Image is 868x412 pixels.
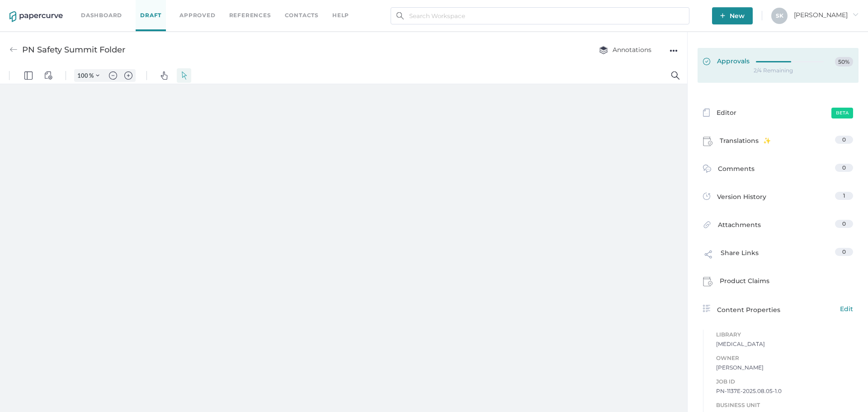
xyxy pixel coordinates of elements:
[9,11,63,22] img: papercurve-logo-colour.7244d18c.svg
[41,1,56,15] button: View Controls
[332,10,349,20] div: help
[177,1,191,15] button: Select
[703,276,853,289] a: Product Claims
[720,7,745,24] span: New
[9,46,18,54] img: back-arrow-grey.72011ae3.svg
[716,340,853,349] span: [MEDICAL_DATA]
[718,164,755,178] span: Comments
[179,10,215,20] a: Approved
[703,109,710,117] img: template-icon-grey.e69f4ded.svg
[124,4,132,12] img: default-plus.svg
[703,193,710,202] img: versions-icon.ee5af6b0.svg
[96,6,99,10] img: chevron.svg
[160,4,168,12] img: default-pan.svg
[599,46,651,54] span: Annotations
[668,1,683,15] button: Search
[703,248,853,265] a: Share Links0
[703,137,713,147] img: claims-icon.71597b81.svg
[590,41,660,58] button: Annotations
[599,46,608,54] img: annotation-layers.cc6d0e6b.svg
[842,136,846,143] span: 0
[703,304,853,315] div: Content Properties
[75,4,89,12] input: Set zoom
[24,4,33,12] img: default-leftsidepanel.svg
[840,304,853,314] span: Edit
[391,7,689,24] input: Search Workspace
[842,164,846,171] span: 0
[835,57,853,66] span: 50%
[229,10,271,20] a: References
[671,4,679,12] img: default-magnifying-glass.svg
[703,57,750,67] span: Approvals
[157,1,171,15] button: Pan
[703,192,853,204] a: Version History1
[720,276,769,289] span: Product Claims
[703,305,710,312] img: content-properties-icon.34d20aed.svg
[21,1,36,15] button: Panel
[703,58,710,65] img: approved-green.0ec1cafe.svg
[22,41,125,58] div: PN Safety Summit Folder
[106,2,120,14] button: Zoom out
[717,108,736,119] span: Editor
[703,277,713,287] img: claims-icon.71597b81.svg
[109,4,117,12] img: default-minus.svg
[89,5,94,12] span: %
[717,192,766,204] span: Version History
[703,164,853,178] a: Comments0
[716,387,853,396] span: PN-1137E-2025.08.05-1.0
[842,248,846,255] span: 0
[180,4,188,12] img: default-select.svg
[842,220,846,227] span: 0
[716,353,853,363] span: Owner
[716,377,853,387] span: Job ID
[81,10,122,20] a: Dashboard
[716,400,853,410] span: Business Unit
[703,136,853,149] a: Translations0
[831,108,853,118] span: Beta
[396,12,404,19] img: search.bf03fe8b.svg
[721,248,759,265] span: Share Links
[121,2,136,14] button: Zoom in
[285,10,319,20] a: Contacts
[716,363,853,372] span: [PERSON_NAME]
[44,4,52,12] img: default-viewcontrols.svg
[718,220,761,234] span: Attachments
[794,11,859,19] span: [PERSON_NAME]
[703,304,853,315] a: Content PropertiesEdit
[776,12,783,19] span: S K
[703,221,711,231] img: attachments-icon.0dd0e375.svg
[698,48,859,83] a: Approvals50%
[720,13,725,18] img: plus-white.e19ec114.svg
[703,165,711,175] img: comment-icon.4fbda5a2.svg
[843,192,845,199] span: 1
[716,330,853,340] span: Library
[703,220,853,234] a: Attachments0
[703,108,853,119] a: EditorBeta
[90,2,105,14] button: Zoom Controls
[852,11,859,18] i: arrow_right
[720,136,771,149] span: Translations
[703,249,714,262] img: share-link-icon.af96a55c.svg
[670,44,678,57] div: ●●●
[712,7,753,24] button: New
